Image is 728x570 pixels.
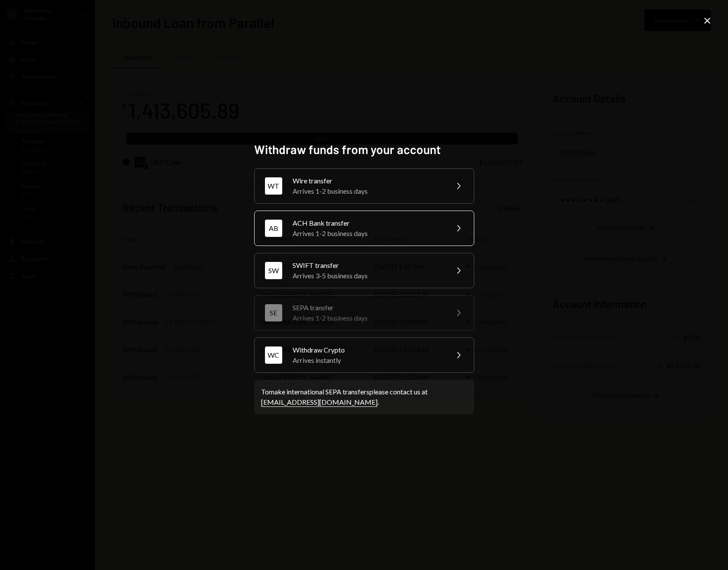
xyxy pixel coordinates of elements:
[254,337,474,373] button: WCWithdraw CryptoArrives instantly
[293,260,443,271] div: SWIFT transfer
[265,262,282,279] div: SW
[265,177,282,195] div: WT
[293,313,443,323] div: Arrives 1-2 business days
[254,211,474,246] button: ABACH Bank transferArrives 1-2 business days
[254,295,474,331] button: SESEPA transferArrives 1-2 business days
[265,304,282,321] div: SE
[254,141,474,158] h2: Withdraw funds from your account
[293,176,443,186] div: Wire transfer
[293,271,443,281] div: Arrives 3-5 business days
[293,218,443,228] div: ACH Bank transfer
[293,355,443,365] div: Arrives instantly
[293,302,443,313] div: SEPA transfer
[265,220,282,237] div: AB
[254,168,474,204] button: WTWire transferArrives 1-2 business days
[293,186,443,196] div: Arrives 1-2 business days
[261,398,378,407] a: [EMAIL_ADDRESS][DOMAIN_NAME]
[293,228,443,239] div: Arrives 1-2 business days
[254,253,474,288] button: SWSWIFT transferArrives 3-5 business days
[261,387,467,407] div: To make international SEPA transfers please contact us at .
[293,345,443,355] div: Withdraw Crypto
[265,346,282,364] div: WC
